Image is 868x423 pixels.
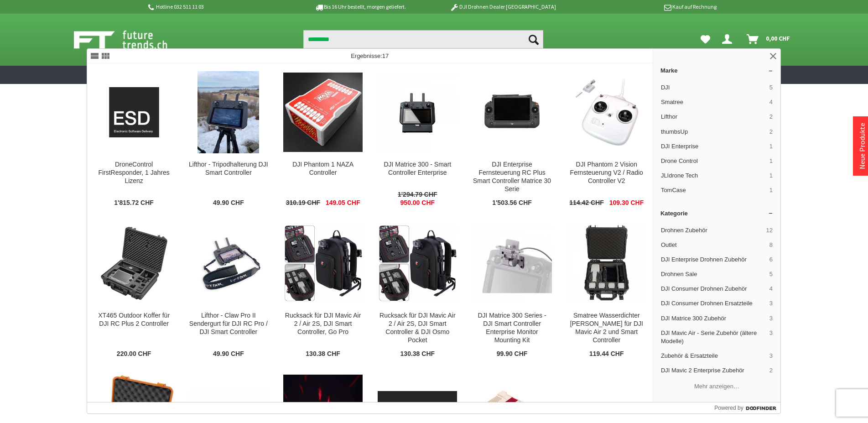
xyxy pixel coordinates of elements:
[653,206,780,220] a: Kategorie
[87,64,181,214] a: DroneControl FirstResponder, 1 Jahres Lizenz DroneControl FirstResponder, 1 Jahres Lizenz 1'815.7...
[182,215,275,366] a: Lifthor - Claw Pro II Sendergurt für DJI RC Pro / DJI Smart Controller Lifthor - Claw Pro II Send...
[661,98,766,106] span: Smatree
[661,366,766,375] span: DJI Mavic 2 Enterprise Zubehör
[589,350,624,358] span: 119.44 CHF
[696,30,715,48] a: Meine Favoriten
[661,157,766,165] span: Drone Control
[382,52,389,59] span: 17
[74,28,187,51] img: Shop Futuretrends - zur Startseite wechseln
[472,312,551,345] div: DJI Matrice 300 Series - DJI Smart Controller Enterprise Monitor Mounting Kit
[465,64,559,214] a: DJI Enterprise Fernsteuerung RC Plus Smart Controller Matrice 30 Serie DJI Enterprise Fernsteueru...
[661,84,766,92] span: DJI
[472,224,551,303] img: DJI Matrice 300 Series - DJI Smart Controller Enterprise Monitor Mounting Kit
[718,30,739,48] a: Dein Konto
[492,199,532,207] span: 1'503.56 CHF
[858,123,867,169] a: Neue Produkte
[769,157,773,165] span: 1
[574,1,717,12] p: Kauf auf Rechnung
[609,199,644,207] span: 109.30 CHF
[661,186,766,194] span: TomCase
[769,241,773,249] span: 8
[661,241,766,249] span: Outlet
[283,161,363,177] div: DJI Phantom 1 NAZA Controller
[283,312,363,336] div: Rucksack für DJI Mavic Air 2 / Air 2S, DJI Smart Controller, Go Pro
[303,30,543,48] input: Produkt, Marke, Kategorie, EAN, Artikelnummer…
[472,80,551,144] img: DJI Enterprise Fernsteuerung RC Plus Smart Controller Matrice 30 Serie
[283,73,363,152] img: DJI Phantom 1 NAZA Controller
[569,199,603,207] span: 114.42 CHF
[766,31,790,46] span: 0,00 CHF
[769,329,773,345] span: 3
[560,215,654,366] a: Smatree Wasserdichter Hartschalenkoffer für DJI Mavic Air 2 und Smart Controller Smatree Wasserdi...
[714,402,780,413] a: Powered by
[769,299,773,308] span: 3
[661,299,766,308] span: DJI Consumer Drohnen Ersatzteile
[472,161,551,193] div: DJI Enterprise Fernsteuerung RC Plus Smart Controller Matrice 30 Serie
[769,270,773,278] span: 5
[370,64,464,214] a: DJI Matrice 300 - Smart Controller Enterprise DJI Matrice 300 - Smart Controller Enterprise 1'294...
[117,350,151,358] span: 220.00 CHF
[431,1,574,12] p: DJI Drohnen Dealer [GEOGRAPHIC_DATA]
[189,312,268,336] div: Lifthor - Claw Pro II Sendergurt für DJI RC Pro / DJI Smart Controller
[769,186,773,194] span: 1
[769,128,773,136] span: 2
[661,314,766,323] span: DJI Matrice 300 Zubehör
[283,224,363,303] img: Rucksack für DJI Mavic Air 2 / Air 2S, DJI Smart Controller, Go Pro
[661,142,766,151] span: DJI Enterprise
[400,350,435,358] span: 130.38 CHF
[87,215,181,366] a: XT465 Outdoor Koffer für DJI RC Plus 2 Controller XT465 Outdoor Koffer für DJI RC Plus 2 Controll...
[276,215,370,366] a: Rucksack für DJI Mavic Air 2 / Air 2S, DJI Smart Controller, Go Pro Rucksack für DJI Mavic Air 2 ...
[661,226,763,235] span: Drohnen Zubehör
[94,87,174,137] img: DroneControl FirstResponder, 1 Jahres Lizenz
[306,350,340,358] span: 130.38 CHF
[743,30,795,48] a: Warenkorb
[661,285,766,293] span: DJI Consumer Drohnen Zubehör
[769,366,773,375] span: 2
[378,312,457,345] div: Rucksack für DJI Mavic Air 2 / Air 2S, DJI Smart Controller & DJI Osmo Pocket
[661,113,766,121] span: Lifthor
[661,352,766,360] span: Zubehör & Ersatzteile
[769,142,773,151] span: 1
[351,52,389,59] span: Ergebnisse:
[370,215,464,366] a: Rucksack für DJI Mavic Air 2 / Air 2S, DJI Smart Controller & DJI Osmo Pocket Rucksack für DJI Ma...
[378,224,457,303] img: Rucksack für DJI Mavic Air 2 / Air 2S, DJI Smart Controller & DJI Osmo Pocket
[661,256,766,264] span: DJI Enterprise Drohnen Zubehör
[661,270,766,278] span: Drohnen Sale
[114,199,154,207] span: 1'815.72 CHF
[182,64,275,214] a: Lifthor - Tripodhalterung DJI Smart Controller Lifthor - Tripodhalterung DJI Smart Controller 49....
[465,215,559,366] a: DJI Matrice 300 Series - DJI Smart Controller Enterprise Monitor Mounting Kit DJI Matrice 300 Ser...
[769,285,773,293] span: 4
[213,199,244,207] span: 49.90 CHF
[326,199,360,207] span: 149.05 CHF
[769,352,773,360] span: 3
[289,1,431,12] p: Bis 16 Uhr bestellt, morgen geliefert.
[497,350,528,358] span: 99.90 CHF
[769,172,773,180] span: 1
[560,64,654,214] a: DJI Phantom 2 Vision Fernsteuerung V2 / Radio Controller V2 DJI Phantom 2 Vision Fernsteuerung V2...
[769,314,773,323] span: 3
[198,71,259,153] img: Lifthor - Tripodhalterung DJI Smart Controller
[286,199,320,207] span: 310.19 CHF
[378,161,457,177] div: DJI Matrice 300 - Smart Controller Enterprise
[657,379,777,394] button: Mehr anzeigen…
[189,227,268,300] img: Lifthor - Claw Pro II Sendergurt für DJI RC Pro / DJI Smart Controller
[714,404,743,412] span: Powered by
[661,172,766,180] span: JLIdrone Tech
[567,161,646,185] div: DJI Phantom 2 Vision Fernsteuerung V2 / Radio Controller V2
[147,1,289,12] p: Hotline 032 511 11 03
[567,78,646,146] img: DJI Phantom 2 Vision Fernsteuerung V2 / Radio Controller V2
[524,30,543,48] button: Suchen
[661,329,766,345] span: DJI Mavic Air - Serie Zubehör (ältere Modelle)
[94,312,174,328] div: XT465 Outdoor Koffer für DJI RC Plus 2 Controller
[567,312,646,345] div: Smatree Wasserdichter [PERSON_NAME] für DJI Mavic Air 2 und Smart Controller
[769,84,773,92] span: 5
[276,64,370,214] a: DJI Phantom 1 NAZA Controller DJI Phantom 1 NAZA Controller 310.19 CHF 149.05 CHF
[769,256,773,264] span: 6
[567,224,646,303] img: Smatree Wasserdichter Hartschalenkoffer für DJI Mavic Air 2 und Smart Controller
[653,63,780,78] a: Marke
[766,226,772,235] span: 12
[769,98,773,106] span: 4
[769,113,773,121] span: 2
[398,191,437,199] span: 1'294.79 CHF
